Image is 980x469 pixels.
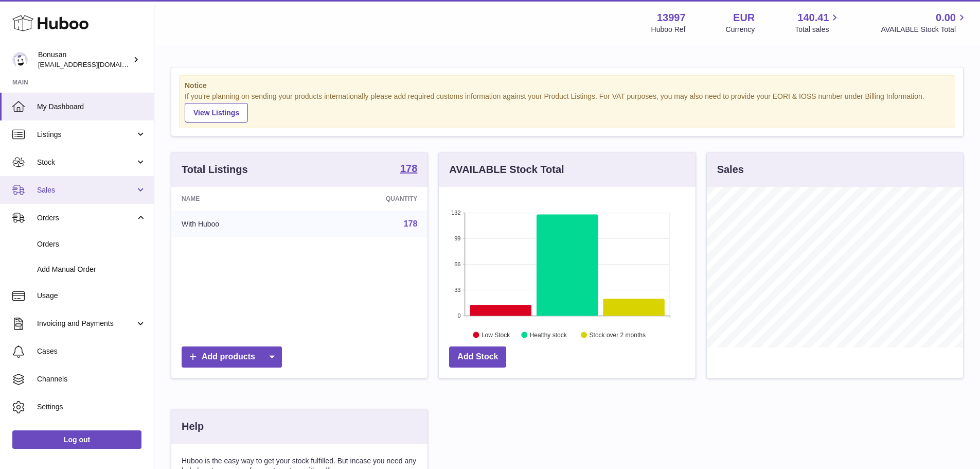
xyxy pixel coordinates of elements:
span: Usage [37,291,146,301]
a: 140.41 Total sales [795,11,841,34]
a: Add products [182,346,282,368]
a: 0.00 AVAILABLE Stock Total [881,11,968,34]
span: Listings [37,130,135,140]
a: 178 [400,163,417,176]
a: Add Stock [449,346,506,368]
img: internalAdmin-13997@internal.huboo.com [12,52,28,67]
text: 66 [455,261,461,267]
th: Quantity [307,187,427,211]
text: 33 [455,287,461,293]
strong: 13997 [657,11,686,25]
text: Healthy stock [530,331,567,338]
h3: Help [182,420,204,433]
h3: Total Listings [182,163,248,177]
div: Currency [726,25,755,34]
span: My Dashboard [37,102,146,112]
span: Add Manual Order [37,265,146,274]
div: Huboo Ref [651,25,686,34]
strong: EUR [733,11,755,25]
strong: Notice [185,81,950,91]
div: Bonusan [38,50,131,70]
text: 0 [458,312,461,319]
td: With Huboo [171,211,307,237]
span: 0.00 [936,11,956,25]
h3: Sales [717,163,744,177]
a: 178 [404,219,418,228]
span: Sales [37,185,135,195]
text: Stock over 2 months [590,331,646,338]
span: AVAILABLE Stock Total [881,25,968,34]
span: Invoicing and Payments [37,319,135,328]
span: Orders [37,239,146,249]
text: 132 [451,210,460,216]
th: Name [171,187,307,211]
span: Orders [37,213,135,223]
span: 140.41 [797,11,829,25]
span: Stock [37,158,135,167]
strong: 178 [400,163,417,173]
span: Channels [37,374,146,384]
span: Settings [37,402,146,412]
a: Log out [12,430,141,449]
h3: AVAILABLE Stock Total [449,163,564,177]
span: Cases [37,346,146,356]
text: 99 [455,235,461,241]
span: [EMAIL_ADDRESS][DOMAIN_NAME] [38,60,151,68]
text: Low Stock [482,331,510,338]
a: View Listings [185,103,248,123]
span: Total sales [795,25,841,34]
div: If you're planning on sending your products internationally please add required customs informati... [185,92,950,123]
